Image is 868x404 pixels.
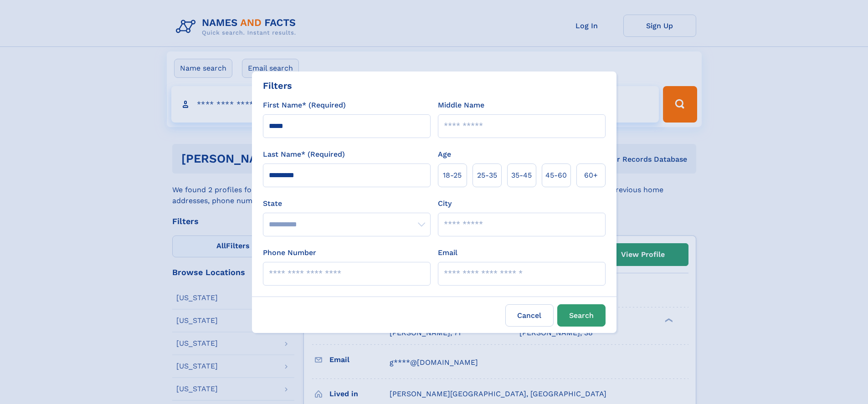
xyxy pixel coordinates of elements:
[505,304,554,327] label: Cancel
[511,170,532,181] span: 35‑45
[443,170,462,181] span: 18‑25
[557,304,606,327] button: Search
[263,100,346,111] label: First Name* (Required)
[438,100,484,111] label: Middle Name
[584,170,598,181] span: 60+
[545,170,567,181] span: 45‑60
[438,149,451,160] label: Age
[438,198,452,209] label: City
[263,79,292,92] div: Filters
[438,247,457,258] label: Email
[263,149,345,160] label: Last Name* (Required)
[263,198,431,209] label: State
[477,170,497,181] span: 25‑35
[263,247,316,258] label: Phone Number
